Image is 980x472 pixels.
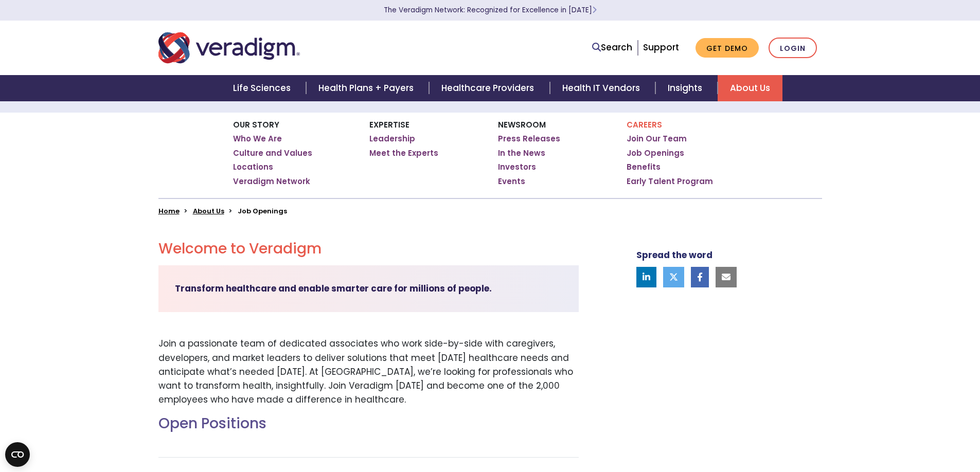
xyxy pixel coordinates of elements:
a: Veradigm Network [233,176,310,187]
img: Veradigm logo [158,31,300,65]
a: Locations [233,162,273,172]
a: Leadership [369,134,415,144]
a: Benefits [627,162,661,172]
a: The Veradigm Network: Recognized for Excellence in [DATE]Learn More [384,5,597,15]
a: Get Demo [696,38,759,58]
a: Who We Are [233,134,282,144]
a: Culture and Values [233,148,312,158]
h2: Welcome to Veradigm [158,240,579,258]
p: Join a passionate team of dedicated associates who work side-by-side with caregivers, developers,... [158,337,579,407]
a: In the News [498,148,545,158]
a: About Us [193,206,224,216]
a: Early Talent Program [627,176,713,187]
strong: Spread the word [636,249,712,261]
a: Home [158,206,180,216]
a: Healthcare Providers [429,75,549,101]
a: Meet the Experts [369,148,438,158]
span: Learn More [592,5,597,15]
a: Life Sciences [221,75,306,101]
a: Login [769,38,817,59]
a: Events [498,176,525,187]
a: About Us [718,75,782,101]
a: Support [643,41,679,53]
strong: Transform healthcare and enable smarter care for millions of people. [175,282,492,295]
a: Investors [498,162,536,172]
a: Insights [655,75,718,101]
a: Join Our Team [627,134,687,144]
button: Open CMP widget [5,442,30,467]
a: Health IT Vendors [550,75,655,101]
a: Search [592,41,632,55]
a: Health Plans + Payers [306,75,429,101]
a: Job Openings [627,148,684,158]
a: Press Releases [498,134,560,144]
h2: Open Positions [158,415,579,432]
